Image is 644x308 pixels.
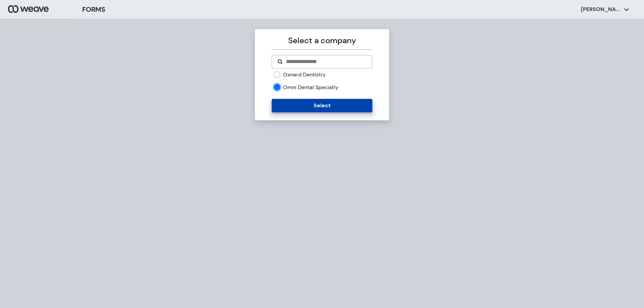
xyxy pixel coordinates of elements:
p: [PERSON_NAME] [581,6,621,13]
label: Omni Dental Specialty [283,84,338,91]
label: Oxnard Dentistry [283,71,326,78]
input: Search [285,58,366,66]
h3: FORMS [82,4,105,14]
p: Select a company [272,35,372,47]
button: Select [272,99,372,112]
